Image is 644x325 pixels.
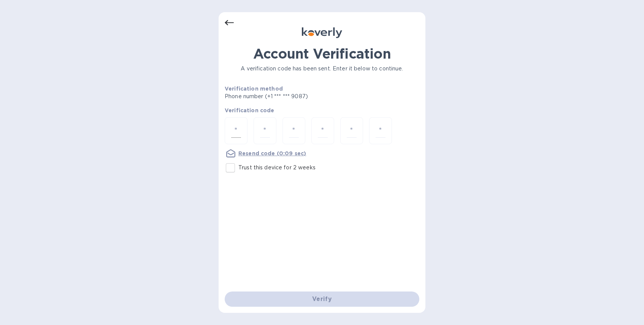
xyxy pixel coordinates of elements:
[238,164,316,172] p: Trust this device for 2 weeks
[238,150,306,156] u: Resend code (0:09 sec)
[225,65,419,73] p: A verification code has been sent. Enter it below to continue.
[225,46,419,62] h1: Account Verification
[225,107,419,114] p: Verification code
[225,92,366,100] p: Phone number (+1 *** *** 9087)
[225,86,283,92] b: Verification method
